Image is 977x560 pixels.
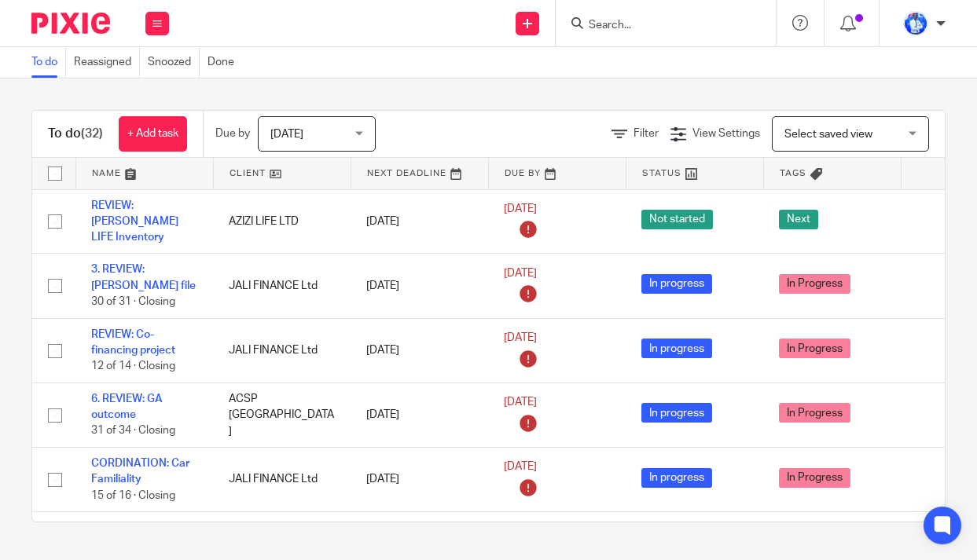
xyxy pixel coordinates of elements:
span: In progress [641,339,712,358]
span: [DATE] [504,203,537,214]
td: ACSP [GEOGRAPHIC_DATA] [213,382,351,447]
span: [DATE] [504,332,537,343]
td: [DATE] [351,448,488,512]
span: In progress [641,403,712,423]
a: To do [31,47,66,78]
span: In Progress [779,468,850,488]
h1: To do [48,126,103,142]
p: Due by [215,126,250,141]
span: View Settings [692,128,760,139]
a: Done [208,47,242,78]
span: In progress [641,468,712,488]
span: In progress [641,274,712,294]
span: 31 of 34 · Closing [91,426,175,437]
span: Select saved view [784,129,872,140]
td: JALI FINANCE Ltd [213,318,351,382]
a: 3. REVIEW: [PERSON_NAME] file [91,264,196,291]
a: REVIEW: [PERSON_NAME] LIFE Inventory [91,200,178,243]
a: Reassigned [74,47,140,78]
span: Not started [641,210,713,229]
span: Next [779,210,818,229]
span: In Progress [779,339,850,358]
td: [DATE] [351,318,488,382]
span: [DATE] [504,462,537,473]
span: Filter [634,128,659,139]
span: In Progress [779,403,850,423]
a: CORDINATION: Car Familiality [91,458,189,485]
td: JALI FINANCE Ltd [213,448,351,512]
td: [DATE] [351,382,488,447]
a: REVIEW: Co-financing project [91,329,175,356]
img: Pixie [31,13,110,34]
span: Tags [780,169,806,178]
img: WhatsApp%20Image%202022-01-17%20at%2010.26.43%20PM.jpeg [903,11,928,36]
span: 15 of 16 · Closing [91,490,175,501]
td: [DATE] [351,254,488,318]
a: + Add task [119,116,187,152]
a: 6. REVIEW: GA outcome [91,393,163,420]
input: Search [587,19,729,33]
a: Snoozed [148,47,200,78]
span: [DATE] [504,268,537,279]
span: [DATE] [270,129,303,140]
td: AZIZI LIFE LTD [213,189,351,254]
span: In Progress [779,274,850,294]
td: JALI FINANCE Ltd [213,254,351,318]
span: (32) [81,127,103,140]
span: 12 of 14 · Closing [91,361,175,372]
span: [DATE] [504,397,537,408]
td: [DATE] [351,189,488,254]
span: 30 of 31 · Closing [91,296,175,307]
